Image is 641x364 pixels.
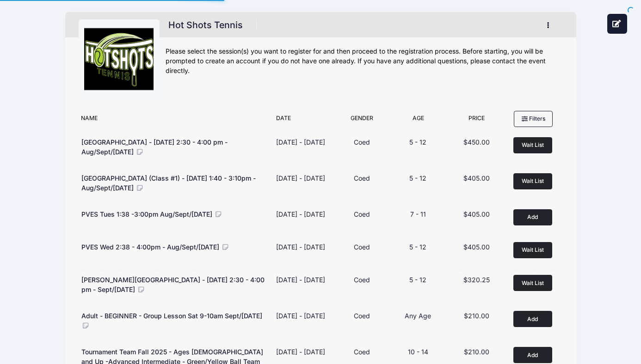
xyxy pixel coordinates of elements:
[463,243,490,251] span: $405.00
[463,138,490,146] span: $450.00
[354,174,370,182] span: Coed
[513,275,552,291] button: Wait List
[276,173,325,183] div: [DATE] - [DATE]
[354,243,370,251] span: Coed
[276,137,325,147] div: [DATE] - [DATE]
[409,174,426,182] span: 5 - 12
[464,348,489,356] span: $210.00
[513,209,552,225] button: Add
[276,347,325,357] div: [DATE] - [DATE]
[410,210,426,218] span: 7 - 11
[513,347,552,363] button: Add
[81,174,256,192] span: [GEOGRAPHIC_DATA] (Class #1) - [DATE] 1:40 - 3:10pm - Aug/Sept/[DATE]
[522,279,544,286] span: Wait List
[354,348,370,356] span: Coed
[389,114,448,127] div: Age
[335,114,389,127] div: Gender
[166,17,246,33] h1: Hot Shots Tennis
[354,276,370,284] span: Coed
[513,242,552,258] button: Wait List
[81,138,228,156] span: [GEOGRAPHIC_DATA] - [DATE] 2:30 - 4:00 pm - Aug/Sept/[DATE]
[463,174,490,182] span: $405.00
[276,209,325,219] div: [DATE] - [DATE]
[81,210,212,218] span: PVES Tues 1:38 -3:00pm Aug/Sept/[DATE]
[354,312,370,320] span: Coed
[409,276,426,284] span: 5 - 12
[409,243,426,251] span: 5 - 12
[522,141,544,148] span: Wait List
[81,312,262,320] span: Adult - BEGINNER - Group Lesson Sat 9-10am Sept/[DATE]
[522,246,544,253] span: Wait List
[464,312,489,320] span: $210.00
[409,138,426,146] span: 5 - 12
[166,47,563,76] div: Please select the session(s) you want to register for and then proceed to the registration proces...
[276,275,325,285] div: [DATE] - [DATE]
[405,312,431,320] span: Any Age
[463,210,490,218] span: $405.00
[513,137,552,153] button: Wait List
[522,177,544,184] span: Wait List
[276,242,325,252] div: [DATE] - [DATE]
[81,243,219,251] span: PVES Wed 2:38 - 4:00pm - Aug/Sept/[DATE]
[513,173,552,189] button: Wait List
[271,114,335,127] div: Date
[514,111,553,127] button: Filters
[81,276,265,293] span: [PERSON_NAME][GEOGRAPHIC_DATA] - [DATE] 2:30 - 4:00 pm - Sept/[DATE]
[76,114,271,127] div: Name
[463,276,490,284] span: $320.25
[354,138,370,146] span: Coed
[354,210,370,218] span: Coed
[448,114,506,127] div: Price
[408,348,428,356] span: 10 - 14
[513,311,552,327] button: Add
[84,25,154,95] img: logo
[276,311,325,321] div: [DATE] - [DATE]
